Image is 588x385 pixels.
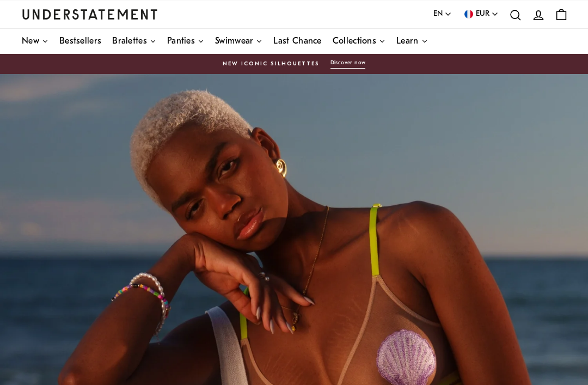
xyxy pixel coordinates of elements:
[333,29,385,54] a: Collections
[112,37,147,46] span: Bralettes
[215,37,253,46] span: Swimwear
[223,60,320,69] span: New Iconic Silhouettes
[396,37,419,46] span: Learn
[273,37,321,46] span: Last Chance
[59,37,101,46] span: Bestsellers
[59,29,101,54] a: Bestsellers
[22,29,48,54] a: New
[433,8,452,20] button: EN
[167,29,204,54] a: Panties
[215,29,262,54] a: Swimwear
[22,59,566,69] a: New Iconic SilhouettesDiscover now
[22,9,158,19] a: Understatement Homepage
[476,8,489,20] span: EUR
[333,37,376,46] span: Collections
[167,37,195,46] span: Panties
[112,29,156,54] a: Bralettes
[22,37,39,46] span: New
[330,59,366,69] button: Discover now
[396,29,428,54] a: Learn
[273,29,321,54] a: Last Chance
[463,8,499,20] button: EUR
[433,8,443,20] span: EN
